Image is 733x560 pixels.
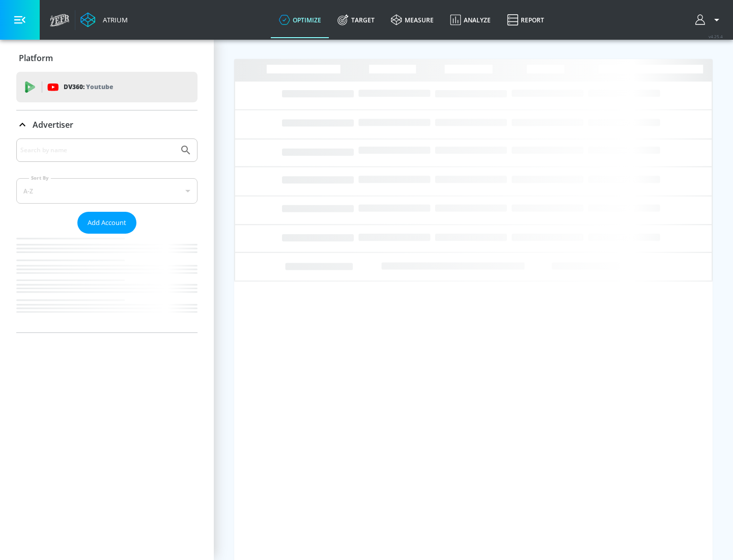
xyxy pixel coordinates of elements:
label: Sort By [29,175,51,181]
a: Report [499,2,552,38]
p: Platform [19,52,53,64]
a: measure [383,2,442,38]
a: Target [329,2,383,38]
nav: list of Advertiser [16,234,198,332]
div: Platform [16,44,198,72]
input: Search by name [20,144,175,157]
p: Advertiser [33,119,73,130]
span: v 4.25.4 [709,34,723,39]
div: Advertiser [16,138,198,332]
span: Add Account [88,217,126,229]
p: DV360: [64,81,113,93]
a: optimize [271,2,329,38]
div: Advertiser [16,110,198,139]
a: Atrium [80,12,128,27]
a: Analyze [442,2,499,38]
div: DV360: Youtube [16,72,198,102]
div: Atrium [99,15,128,24]
div: A-Z [16,178,198,204]
button: Add Account [77,212,136,234]
p: Youtube [86,81,113,92]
